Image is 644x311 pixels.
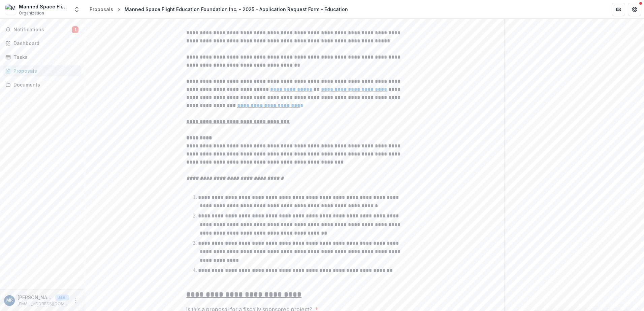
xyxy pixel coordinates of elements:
span: Organization [19,10,44,16]
div: Proposals [13,67,76,74]
div: Manned Space Flight Education Foundation Inc. - 2025 - Application Request Form - Education [125,6,348,13]
div: Proposals [90,6,113,13]
p: [PERSON_NAME] [18,294,53,301]
div: Documents [13,81,76,88]
p: [EMAIL_ADDRESS][DOMAIN_NAME] [18,301,69,307]
div: Dashboard [13,40,76,47]
button: Open entity switcher [72,3,82,16]
a: Proposals [87,4,116,14]
nav: breadcrumb [87,4,351,14]
a: Tasks [3,51,81,63]
a: Dashboard [3,38,81,49]
p: User [55,295,69,301]
div: Tasks [13,54,76,61]
span: Notifications [13,27,72,33]
div: Mallory Rogers [6,298,13,303]
button: More [72,297,80,305]
img: Manned Space Flight Education Foundation Inc. [5,4,16,15]
button: Notifications1 [3,24,81,35]
button: Partners [612,3,625,16]
div: Manned Space Flight Education Foundation Inc. [19,3,69,10]
a: Documents [3,79,81,90]
span: 1 [72,26,78,33]
a: Proposals [3,65,81,76]
button: Get Help [628,3,641,16]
